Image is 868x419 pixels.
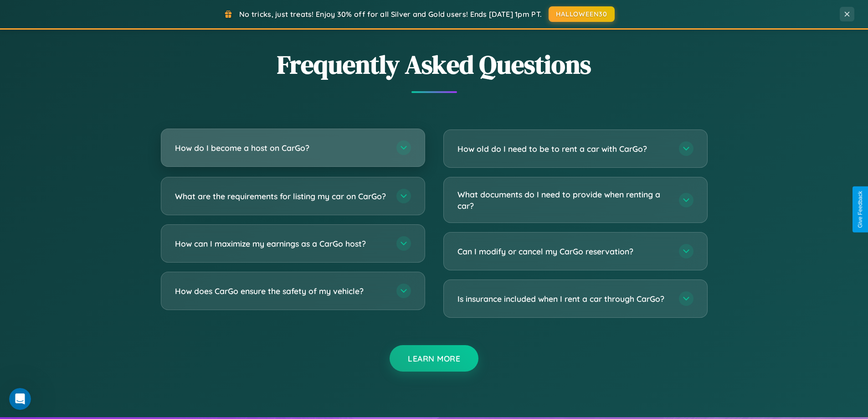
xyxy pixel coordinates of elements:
h3: How can I maximize my earnings as a CarGo host? [175,238,387,249]
h3: What documents do I need to provide when renting a car? [457,189,670,211]
button: Learn More [390,345,478,372]
iframe: Intercom live chat [9,388,31,410]
h3: What are the requirements for listing my car on CarGo? [175,191,387,202]
div: Give Feedback [857,191,863,228]
span: No tricks, just treats! Enjoy 30% off for all Silver and Gold users! Ends [DATE] 1pm PT. [239,10,542,19]
h3: How do I become a host on CarGo? [175,142,387,154]
h3: Is insurance included when I rent a car through CarGo? [457,293,670,305]
h2: Frequently Asked Questions [161,47,708,82]
h3: Can I modify or cancel my CarGo reservation? [457,246,670,257]
h3: How old do I need to be to rent a car with CarGo? [457,143,670,155]
h3: How does CarGo ensure the safety of my vehicle? [175,285,387,297]
button: HALLOWEEN30 [549,6,615,22]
